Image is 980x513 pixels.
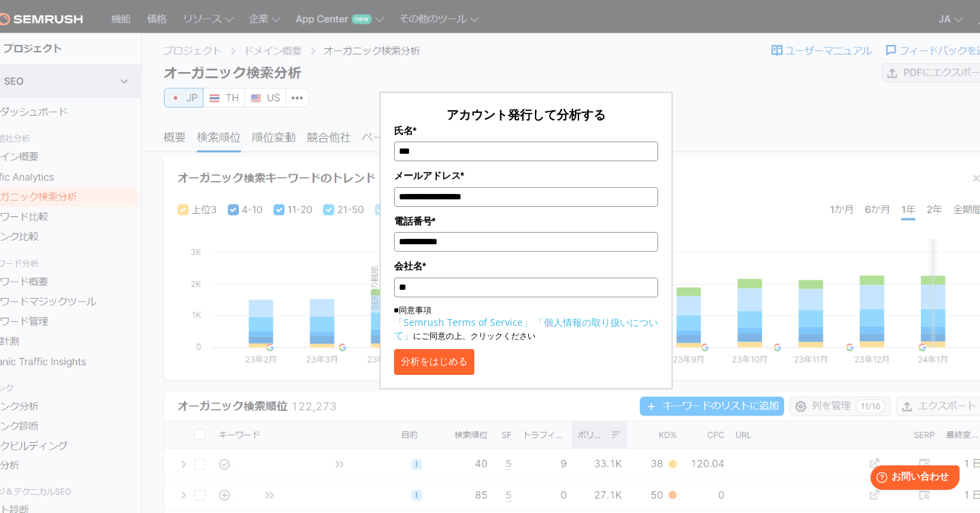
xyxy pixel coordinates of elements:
[394,168,658,183] label: メールアドレス*
[394,316,658,342] a: 「個人情報の取り扱いについて」
[859,460,965,498] iframe: Help widget launcher
[394,316,532,329] a: 「Semrush Terms of Service」
[394,214,658,229] label: 電話番号*
[446,106,606,122] span: アカウント発行して分析する
[394,304,658,342] p: ■同意事項 にご同意の上、クリックください
[394,349,474,375] button: 分析をはじめる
